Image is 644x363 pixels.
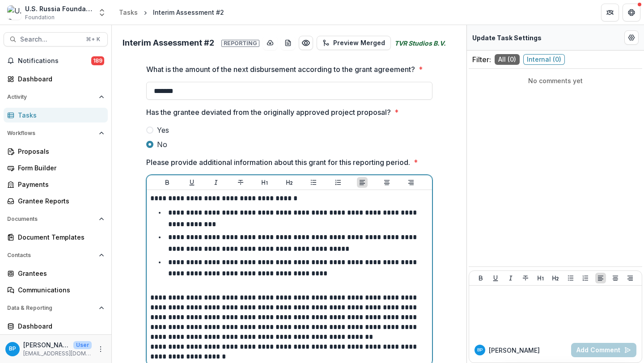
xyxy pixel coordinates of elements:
p: [PERSON_NAME] [489,346,540,355]
span: Activity [7,94,95,100]
div: Bennett P [9,346,16,352]
button: Get Help [623,4,640,21]
button: Search... [4,32,108,46]
span: All ( 0 ) [495,54,520,65]
button: Ordered List [333,177,343,188]
a: Document Templates [4,230,108,245]
button: Ordered List [580,273,591,283]
button: Align Left [357,177,368,188]
img: U.S. Russia Foundation [7,5,21,20]
p: User [73,341,92,349]
button: Align Center [381,177,392,188]
button: Strike [520,273,531,283]
button: Strike [235,177,246,188]
button: Open Workflows [4,126,108,140]
button: download-word-button [281,36,295,50]
button: Align Right [625,273,636,283]
button: Open Contacts [4,248,108,262]
div: Dashboard [18,74,101,84]
button: Open Activity [4,90,108,104]
button: Partners [601,4,619,21]
span: Notifications [18,57,91,65]
button: Bullet List [308,177,319,188]
button: Align Center [610,273,621,283]
span: Workflows [7,130,95,136]
span: Documents [7,216,95,222]
div: Document Templates [18,232,101,242]
button: Open Data & Reporting [4,301,108,315]
div: Grantee Reports [18,196,101,206]
button: Underline [186,177,197,188]
button: Edit Form Settings [624,30,639,45]
div: U.S. Russia Foundation [25,4,92,13]
button: Bold [162,177,173,188]
span: Foundation [25,13,55,21]
button: download-button [263,36,277,50]
div: Form Builder [18,163,101,173]
div: Grantees [18,269,101,278]
button: Underline [490,273,501,283]
p: Update Task Settings [472,33,542,42]
p: Filter: [472,54,491,65]
button: Italicize [505,273,516,283]
div: ⌘ + K [84,34,102,44]
p: [PERSON_NAME] [23,340,70,350]
button: Bold [475,273,486,283]
button: More [95,344,106,355]
button: Notifications189 [4,54,108,68]
span: No [157,139,167,150]
button: Align Left [595,273,606,283]
div: Bennett P [477,348,483,352]
span: Search... [20,36,80,43]
a: Form Builder [4,160,108,175]
h2: Interim Assessment #2 [123,38,259,48]
span: Data & Reporting [7,305,95,311]
a: Grantees [4,266,108,281]
span: Reporting [221,40,259,47]
p: What is the amount of the next disbursement according to the grant agreement? [146,64,415,75]
div: Dashboard [18,321,101,331]
span: Internal ( 0 ) [523,54,565,65]
span: Contacts [7,252,95,258]
button: Bullet List [565,273,576,283]
button: Heading 1 [259,177,270,188]
button: Open entity switcher [96,4,108,21]
nav: breadcrumb [115,6,228,19]
i: TVR Studios B.V. [394,38,446,48]
a: Grantee Reports [4,194,108,208]
p: Has the grantee deviated from the originally approved project proposal? [146,107,391,118]
div: Tasks [18,110,101,120]
div: Communications [18,285,101,295]
div: Interim Assessment #2 [153,8,224,17]
a: Payments [4,177,108,192]
button: Heading 2 [284,177,295,188]
a: Proposals [4,144,108,159]
a: Dashboard [4,319,108,333]
p: No comments yet [472,76,639,85]
a: Communications [4,283,108,297]
button: Italicize [211,177,221,188]
button: Add Comment [571,343,636,357]
div: Proposals [18,147,101,156]
a: Dashboard [4,72,108,86]
p: Please provide additional information about this grant for this reporting period. [146,157,410,168]
span: Yes [157,125,169,135]
button: Heading 1 [535,273,546,283]
span: 189 [91,56,104,65]
a: Tasks [115,6,141,19]
div: Tasks [119,8,138,17]
button: Heading 2 [550,273,561,283]
button: Align Right [406,177,416,188]
button: Preview d195a743-eb66-4c78-9e35-4963c2327a29.pdf [299,36,313,50]
a: Tasks [4,108,108,122]
div: Payments [18,180,101,189]
p: [EMAIL_ADDRESS][DOMAIN_NAME] [23,350,92,358]
button: Open Documents [4,212,108,226]
button: Preview Merged [317,36,391,50]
